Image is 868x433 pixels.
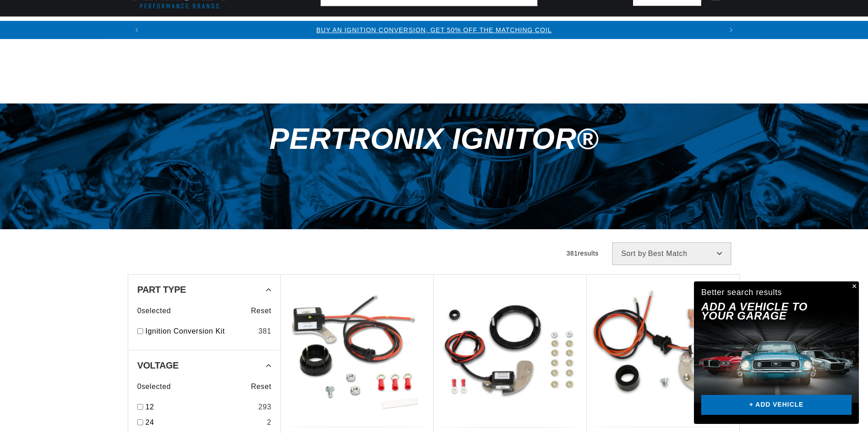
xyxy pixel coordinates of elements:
[722,21,740,39] button: Translation missing: en.sections.announcements.next_announcement
[484,17,553,38] summary: Engine Swaps
[105,21,763,39] slideshow-component: Translation missing: en.sections.announcements.announcement_bar
[642,17,728,38] summary: Spark Plug Wires
[137,305,171,317] span: 0 selected
[146,25,722,35] div: 1 of 3
[621,250,646,257] span: Sort by
[137,381,171,393] span: 0 selected
[258,325,271,337] div: 381
[326,17,484,38] summary: Headers, Exhausts & Components
[251,381,271,393] span: Reset
[701,302,829,321] h2: Add A VEHICLE to your garage
[566,250,599,257] span: 381 results
[251,305,271,317] span: Reset
[316,26,552,34] a: BUY AN IGNITION CONVERSION, GET 50% OFF THE MATCHING COIL
[701,286,782,299] div: Better search results
[269,122,599,155] span: PerTronix Ignitor®
[128,21,146,39] button: Translation missing: en.sections.announcements.previous_announcement
[553,17,642,38] summary: Battery Products
[848,281,859,292] button: Close
[146,25,722,35] div: Announcement
[729,17,792,38] summary: Motorcycle
[226,17,326,38] summary: Coils & Distributors
[267,417,271,428] div: 2
[701,395,852,415] a: + ADD VEHICLE
[145,417,263,428] a: 24
[137,361,179,370] span: Voltage
[128,17,226,38] summary: Ignition Conversions
[137,285,186,294] span: Part Type
[145,401,254,413] a: 12
[612,242,731,265] select: Sort by
[258,401,271,413] div: 293
[145,325,254,337] a: Ignition Conversion Kit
